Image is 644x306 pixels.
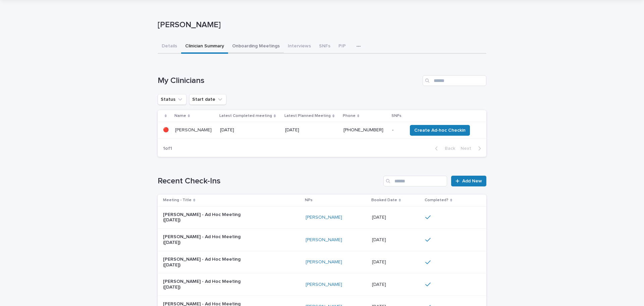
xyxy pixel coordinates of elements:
p: [DATE] [220,127,276,133]
p: SNFs [391,112,401,120]
button: SNFs [315,40,334,54]
p: [PERSON_NAME] - Ad Hoc Meeting ([DATE]) [163,234,247,246]
p: [PERSON_NAME] [158,20,484,30]
button: Details [158,40,181,54]
tr: [PERSON_NAME] - Ad Hoc Meeting ([DATE])[PERSON_NAME] [DATE][DATE] [158,229,486,251]
a: [PERSON_NAME] [306,259,342,265]
input: Search [423,75,486,86]
button: Start date [189,94,226,105]
a: Add New [451,176,486,186]
tr: [PERSON_NAME] - Ad Hoc Meeting ([DATE])[PERSON_NAME] [DATE][DATE] [158,206,486,229]
button: Back [430,145,458,151]
p: [DATE] [372,258,387,265]
input: Search [383,176,447,186]
p: Meeting - Title [163,196,192,204]
span: Create Ad-hoc Checkin [414,127,466,134]
p: Phone [343,112,356,120]
span: Next [461,146,475,151]
tr: [PERSON_NAME] - Ad Hoc Meeting ([DATE])[PERSON_NAME] [DATE][DATE] [158,273,486,296]
span: Add New [462,179,482,183]
p: - [392,127,402,133]
p: Name [174,112,186,120]
tr: [PERSON_NAME] - Ad Hoc Meeting ([DATE])[PERSON_NAME] [DATE][DATE] [158,251,486,273]
button: Next [458,145,486,151]
a: [PHONE_NUMBER] [343,128,383,132]
p: [PERSON_NAME] - Ad Hoc Meeting ([DATE]) [163,257,247,268]
h1: Recent Check-Ins [158,176,381,186]
p: [DATE] [372,280,387,288]
p: [PERSON_NAME] - Ad Hoc Meeting ([DATE]) [163,212,247,223]
a: [PERSON_NAME] [306,237,342,243]
p: Latest Planned Meeting [284,112,331,120]
p: 🔴 [163,127,170,133]
p: Completed? [425,196,448,204]
a: [PERSON_NAME] [306,215,342,220]
a: [PERSON_NAME] [306,282,342,288]
p: Booked Date [371,196,397,204]
button: Create Ad-hoc Checkin [410,125,470,136]
p: 1 of 1 [158,140,177,157]
p: Latest Completed meeting [219,112,272,120]
p: [DATE] [372,236,387,243]
p: [DATE] [285,127,338,133]
button: Clinician Summary [181,40,228,54]
p: [DATE] [372,213,387,220]
button: PIP [334,40,350,54]
span: Back [441,146,455,151]
button: Status [158,94,186,105]
tr: 🔴[PERSON_NAME][DATE][DATE][PHONE_NUMBER]-Create Ad-hoc Checkin [158,122,486,139]
h1: My Clinicians [158,76,420,86]
p: NPs [305,196,313,204]
button: Interviews [284,40,315,54]
p: [PERSON_NAME] [175,127,215,133]
p: [PERSON_NAME] - Ad Hoc Meeting ([DATE]) [163,279,247,290]
button: Onboarding Meetings [228,40,284,54]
